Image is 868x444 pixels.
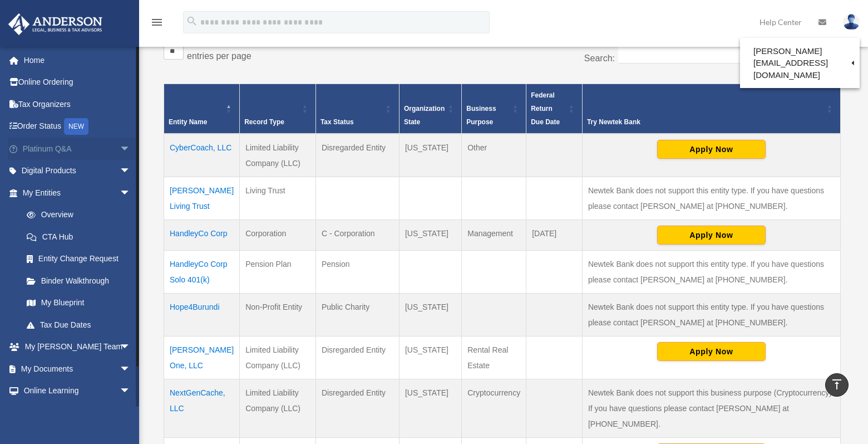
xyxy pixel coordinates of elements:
[120,138,142,160] span: arrow_drop_down
[164,134,240,177] td: CyberCoach, LLC
[582,84,840,134] th: Try Newtek Bank : Activate to sort
[315,220,399,251] td: C - Corporation
[657,140,766,159] button: Apply Now
[462,134,526,177] td: Other
[164,177,240,220] td: [PERSON_NAME] Living Trust
[164,336,240,379] td: [PERSON_NAME] One, LLC
[16,292,142,314] a: My Blueprint
[8,336,147,358] a: My [PERSON_NAME] Teamarrow_drop_down
[399,379,461,438] td: [US_STATE]
[462,336,526,379] td: Rental Real Estate
[8,49,147,71] a: Home
[587,115,823,129] div: Try Newtek Bank
[164,220,240,251] td: HandleyCo Corp
[16,226,142,248] a: CTA Hub
[399,294,461,336] td: [US_STATE]
[169,118,207,126] span: Entity Name
[120,380,142,403] span: arrow_drop_down
[164,251,240,294] td: HandleyCo Corp Solo 401(k)
[240,336,316,379] td: Limited Liability Company (LLC)
[64,118,88,135] div: NEW
[120,160,142,183] span: arrow_drop_down
[315,379,399,438] td: Disregarded Entity
[240,84,316,134] th: Record Type: Activate to sort
[8,160,147,182] a: Digital Productsarrow_drop_down
[16,270,142,292] a: Binder Walkthrough
[240,220,316,251] td: Corporation
[150,19,164,29] a: menu
[8,380,147,402] a: Online Learningarrow_drop_down
[582,177,840,220] td: Newtek Bank does not support this entity type. If you have questions please contact [PERSON_NAME]...
[16,314,142,336] a: Tax Due Dates
[244,118,284,126] span: Record Type
[526,220,583,251] td: [DATE]
[186,15,198,27] i: search
[315,84,399,134] th: Tax Status: Activate to sort
[120,358,142,380] span: arrow_drop_down
[164,294,240,336] td: Hope4Burundi
[164,379,240,438] td: NextGenCache, LLC
[16,204,136,226] a: Overview
[320,118,354,126] span: Tax Status
[120,402,142,425] span: arrow_drop_down
[315,134,399,177] td: Disregarded Entity
[462,220,526,251] td: Management
[8,71,147,94] a: Online Ordering
[830,378,844,391] i: vertical_align_top
[120,182,142,204] span: arrow_drop_down
[582,379,840,438] td: Newtek Bank does not support this business purpose (Cryptocurrency). If you have questions please...
[657,226,766,245] button: Apply Now
[240,134,316,177] td: Limited Liability Company (LLC)
[187,51,251,61] label: entries per page
[120,336,142,359] span: arrow_drop_down
[240,379,316,438] td: Limited Liability Company (LLC)
[8,93,147,115] a: Tax Organizers
[240,294,316,336] td: Non-Profit Entity
[825,373,849,397] a: vertical_align_top
[526,84,583,134] th: Federal Return Due Date: Activate to sort
[8,115,147,138] a: Order StatusNEW
[315,251,399,294] td: Pension
[240,251,316,294] td: Pension Plan
[740,41,860,85] a: [PERSON_NAME][EMAIL_ADDRESS][DOMAIN_NAME]
[8,138,147,160] a: Platinum Q&Aarrow_drop_down
[399,336,461,379] td: [US_STATE]
[462,84,526,134] th: Business Purpose: Activate to sort
[582,251,840,294] td: Newtek Bank does not support this entity type. If you have questions please contact [PERSON_NAME]...
[315,294,399,336] td: Public Charity
[315,336,399,379] td: Disregarded Entity
[8,182,142,204] a: My Entitiesarrow_drop_down
[16,248,142,270] a: Entity Change Request
[584,53,615,63] label: Search:
[399,220,461,251] td: [US_STATE]
[843,14,860,30] img: User Pic
[8,402,147,424] a: Billingarrow_drop_down
[531,91,560,126] span: Federal Return Due Date
[150,16,164,29] i: menu
[8,358,147,380] a: My Documentsarrow_drop_down
[582,294,840,336] td: Newtek Bank does not support this entity type. If you have questions please contact [PERSON_NAME]...
[404,105,445,126] span: Organization State
[5,13,106,35] img: Anderson Advisors Platinum Portal
[657,342,766,361] button: Apply Now
[462,379,526,438] td: Cryptocurrency
[240,177,316,220] td: Living Trust
[399,84,461,134] th: Organization State: Activate to sort
[164,84,240,134] th: Entity Name: Activate to invert sorting
[466,105,496,126] span: Business Purpose
[399,134,461,177] td: [US_STATE]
